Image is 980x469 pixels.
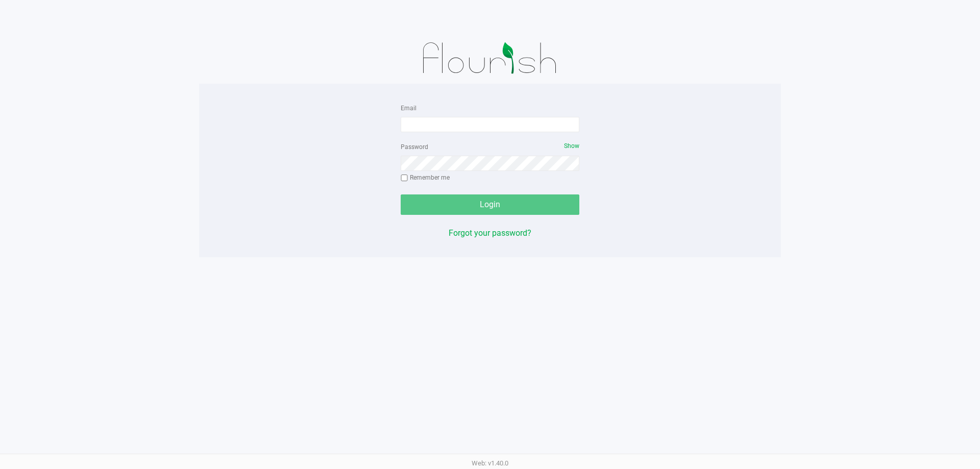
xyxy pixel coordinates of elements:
span: Show [564,142,579,150]
input: Remember me [401,175,408,182]
label: Remember me [401,173,450,182]
label: Password [401,142,428,152]
span: Web: v1.40.0 [472,459,508,467]
button: Forgot your password? [449,227,531,239]
label: Email [401,104,416,113]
